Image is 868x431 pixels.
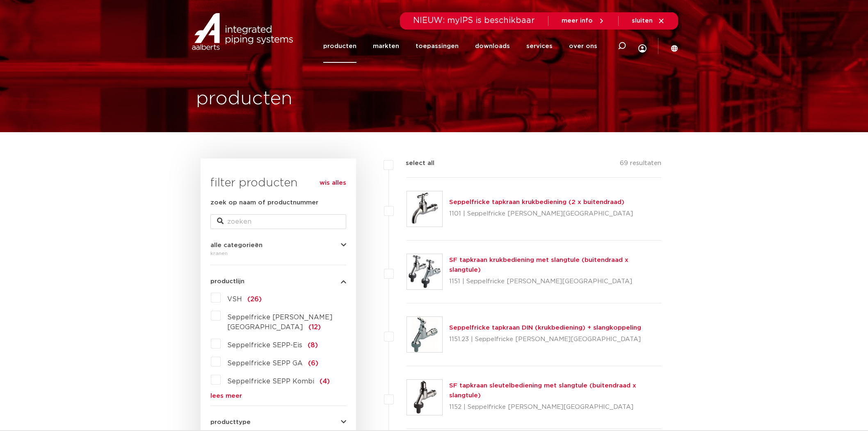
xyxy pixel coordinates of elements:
[227,360,303,367] span: Seppelfricke SEPP GA
[210,393,346,399] a: lees meer
[210,248,346,258] div: kranen
[210,242,263,248] span: alle categorieën
[210,242,346,248] button: alle categorieën
[562,17,605,25] a: meer info
[449,257,628,273] a: SF tapkraan krukbediening met slangtule (buitendraad x slangtule)
[449,383,636,399] a: SF tapkraan sleutelbediening met slangtule (buitendraad x slangtule)
[632,18,653,24] span: sluiten
[526,30,553,63] a: services
[407,254,442,289] img: Thumbnail for SF tapkraan krukbediening met slangtule (buitendraad x slangtule)
[210,214,346,229] input: zoeken
[320,378,330,385] span: (4)
[638,27,646,65] div: my IPS
[210,278,244,284] span: productlijn
[449,199,624,205] a: Seppelfricke tapkraan krukbediening (2 x buitendraad)
[210,419,346,425] button: producttype
[413,16,535,25] span: NIEUW: myIPS is beschikbaar
[407,380,442,415] img: Thumbnail for SF tapkraan sleutelbediening met slangtule (buitendraad x slangtule)
[449,207,633,220] p: 1101 | Seppelfricke [PERSON_NAME][GEOGRAPHIC_DATA]
[569,30,597,63] a: over ons
[308,324,321,330] span: (12)
[210,175,346,191] h3: filter producten
[449,333,641,346] p: 1151.23 | Seppelfricke [PERSON_NAME][GEOGRAPHIC_DATA]
[449,401,661,414] p: 1152 | Seppelfricke [PERSON_NAME][GEOGRAPHIC_DATA]
[247,296,262,303] span: (26)
[323,30,597,63] nav: Menu
[393,158,434,168] label: select all
[210,278,346,284] button: productlijn
[210,198,318,208] label: zoek op naam of productnummer
[407,317,442,352] img: Thumbnail for Seppelfricke tapkraan DIN (krukbediening) + slangkoppeling
[227,296,242,303] span: VSH
[449,275,661,288] p: 1151 | Seppelfricke [PERSON_NAME][GEOGRAPHIC_DATA]
[323,30,356,63] a: producten
[407,191,442,227] img: Thumbnail for Seppelfricke tapkraan krukbediening (2 x buitendraad)
[308,342,318,348] span: (8)
[227,342,302,348] span: Seppelfricke SEPP-Eis
[632,17,665,25] a: sluiten
[210,419,251,425] span: producttype
[320,178,346,188] a: wis alles
[449,325,641,331] a: Seppelfricke tapkraan DIN (krukbediening) + slangkoppeling
[308,360,318,367] span: (6)
[620,158,661,171] p: 69 resultaten
[227,378,314,385] span: Seppelfricke SEPP Kombi
[416,30,459,63] a: toepassingen
[227,314,333,330] span: Seppelfricke [PERSON_NAME][GEOGRAPHIC_DATA]
[562,18,593,24] span: meer info
[475,30,510,63] a: downloads
[373,30,399,63] a: markten
[196,86,292,112] h1: producten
